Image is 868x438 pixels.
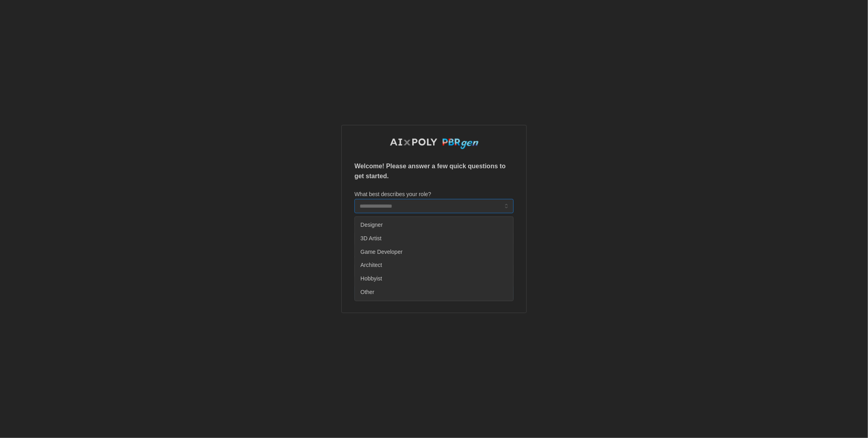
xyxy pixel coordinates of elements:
[360,274,382,283] span: Hobbyist
[360,248,403,257] span: Game Developer
[360,234,381,243] span: 3D Artist
[354,190,431,199] label: What best describes your role?
[389,138,479,150] img: AIxPoly PBRgen
[354,162,514,181] p: Welcome! Please answer a few quick questions to get started.
[360,221,383,230] span: Designer
[360,288,374,297] span: Other
[360,261,382,270] span: Architect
